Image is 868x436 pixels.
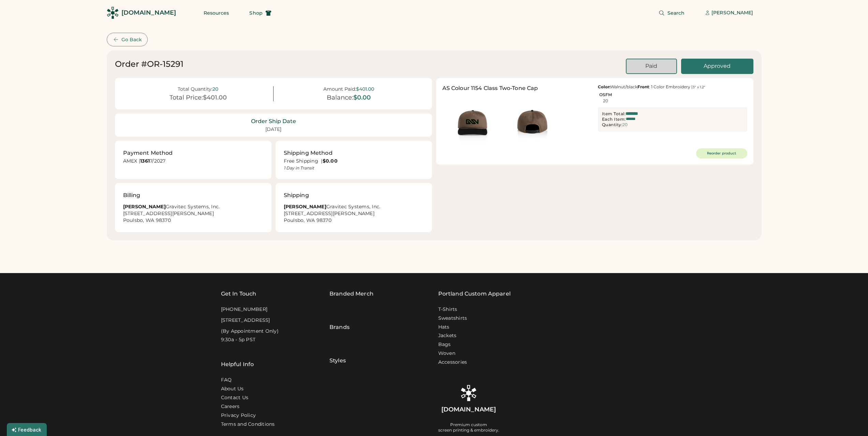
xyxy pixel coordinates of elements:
[178,86,212,92] div: Total Quantity:
[667,11,685,15] span: Search
[123,191,141,199] div: Billing
[329,290,373,298] div: Branded Merch
[123,149,173,157] div: Payment Method
[284,204,326,210] strong: [PERSON_NAME]
[284,158,424,165] div: Free Shipping |
[221,386,244,392] a: About Us
[221,421,275,428] div: Terms and Conditions
[115,59,183,70] div: Order #OR-15291
[241,6,279,20] button: Shop
[696,148,747,159] button: Reorder product
[598,84,747,90] div: Walnut/black : 1 Color Embroidery |
[107,7,119,19] img: Rendered Logo - Screens
[329,306,350,331] div: Brands
[221,360,254,369] div: Helpful Info
[438,290,511,298] a: Portland Custom Apparel
[221,394,249,401] a: Contact Us
[637,84,649,89] strong: Front
[438,306,457,313] a: T-Shirts
[650,6,693,20] button: Search
[438,422,499,433] div: Premium custom screen printing & embroidery.
[622,122,628,127] div: 20
[221,403,240,410] a: Careers
[203,94,227,102] div: $401.00
[603,99,608,103] div: 20
[221,290,256,298] div: Get In Touch
[221,317,270,324] div: [STREET_ADDRESS]
[123,204,263,224] div: Gravitec Systems, Inc. [STREET_ADDRESS][PERSON_NAME] Poulsbo, WA 98370
[693,85,705,89] font: 3" x 1.2"
[442,84,538,92] div: AS Colour 1154 Class Two-Tone Cap
[221,306,268,313] div: [PHONE_NUMBER]
[602,111,626,117] div: Item Total:
[353,94,371,102] div: $0.00
[442,95,502,155] img: generate-image
[195,6,237,20] button: Resources
[284,149,333,157] div: Shipping Method
[635,62,668,70] div: Paid
[356,86,374,92] div: $401.00
[221,412,256,419] a: Privacy Policy
[212,86,218,92] div: 20
[265,126,281,133] div: [DATE]
[327,94,353,102] div: Balance:
[438,332,457,339] a: Jackets
[251,118,296,125] div: Order Ship Date
[711,10,753,16] div: [PERSON_NAME]
[284,204,424,224] div: Gravitec Systems, Inc. [STREET_ADDRESS][PERSON_NAME] Poulsbo, WA 98370
[140,158,150,164] strong: 1361
[221,328,279,335] div: (By Appointment Only)
[284,191,309,199] div: Shipping
[323,158,338,164] strong: $0.00
[460,385,477,401] img: Rendered Logo - Screens
[121,37,142,43] div: Go Back
[249,11,262,15] span: Shop
[438,341,451,348] a: Bags
[598,84,610,89] strong: Color:
[441,405,496,414] div: [DOMAIN_NAME]
[599,92,612,97] div: OSFM
[602,122,623,127] div: Quantity:
[221,377,232,384] a: FAQ
[438,350,455,357] a: Woven
[329,340,346,365] div: Styles
[689,62,745,70] div: Approved
[221,336,256,343] div: 9:30a - 5p PST
[123,204,166,210] strong: [PERSON_NAME]
[438,315,467,322] a: Sweatshirts
[123,158,263,166] div: AMEX | 7/2027
[438,324,450,331] a: Hats
[323,86,356,92] div: Amount Paid:
[284,165,424,171] div: 1 Day in Transit
[170,94,203,102] div: Total Price:
[602,117,626,122] div: Each Item:
[502,95,562,155] img: generate-image
[438,359,467,366] a: Accessories
[121,9,176,17] div: [DOMAIN_NAME]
